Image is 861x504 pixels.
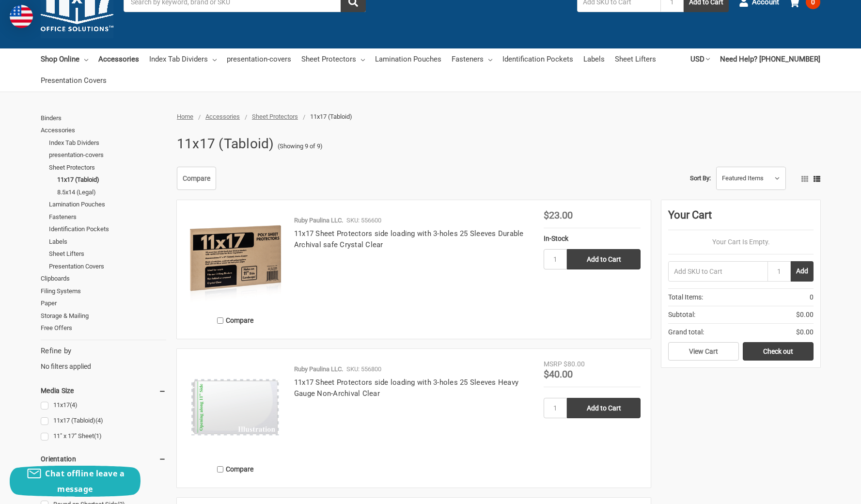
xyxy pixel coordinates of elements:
span: $0.00 [796,327,814,337]
p: SKU: 556600 [346,216,381,225]
span: $80.00 [564,360,585,368]
input: Add SKU to Cart [668,261,767,282]
a: 11x17 Sheet Protectors side loading with 3-holes 25 Sleeves Heavy Gauge Non-Archival Clear [294,378,518,398]
span: $40.00 [544,368,573,380]
img: 11x17 Sheet Protectors side loading with 3-holes 25 Sleeves Durable Archival safe Crystal Clear [187,210,284,307]
a: Presentation Covers [49,260,166,273]
a: Index Tab Dividers [149,48,217,70]
a: Labels [583,48,605,70]
span: Grand total: [668,327,704,337]
a: USD [690,48,710,70]
a: Identification Pockets [502,48,573,70]
button: Add [791,261,814,282]
a: Filing Systems [41,285,166,298]
a: Sheet Protectors [49,161,166,174]
input: Add to Cart [567,249,641,269]
a: Fasteners [49,211,166,223]
a: Clipboards [41,272,166,285]
span: (4) [95,417,103,424]
div: Your Cart [668,207,814,230]
a: Paper [41,297,166,310]
img: duty and tax information for United States [10,5,33,28]
h5: Refine by [41,346,166,357]
a: Index Tab Dividers [49,137,166,149]
a: Shop Online [41,48,88,70]
div: In-Stock [544,234,641,244]
label: Compare [187,313,284,329]
a: 8.5x14 (Legal) [57,186,166,199]
span: $23.00 [544,209,573,221]
div: MSRP [544,359,562,369]
a: Need Help? [PHONE_NUMBER] [720,48,820,70]
p: SKU: 556800 [346,364,381,374]
input: Add to Cart [567,398,641,418]
a: Sheet Lifters [49,248,166,260]
a: View Cart [668,342,739,361]
a: Sheet Protectors [301,48,365,70]
span: $0.00 [796,310,814,320]
p: Your Cart Is Empty. [668,237,814,247]
a: 11" x 17" Sheet [41,430,166,443]
a: Compare [177,167,216,190]
span: (4) [70,401,78,409]
span: 0 [810,292,814,302]
a: Sheet Protectors [252,113,298,120]
label: Sort By: [690,171,711,186]
h5: Orientation [41,453,166,465]
span: Total Items: [668,292,703,302]
a: Presentation Covers [41,70,107,91]
a: Check out [743,342,814,361]
a: 11x17 [41,399,166,412]
a: presentation-covers [49,149,166,161]
div: No filters applied [41,346,166,372]
input: Compare [217,317,223,324]
a: Home [177,113,193,120]
a: Free Offers [41,322,166,334]
span: (1) [94,432,102,440]
a: Accessories [205,113,240,120]
a: presentation-covers [227,48,291,70]
h5: Media Size [41,385,166,396]
input: Compare [217,466,223,472]
span: (Showing 9 of 9) [278,142,323,151]
span: Chat offline leave a message [45,468,125,494]
a: Binders [41,112,166,125]
a: Accessories [98,48,139,70]
a: Identification Pockets [49,223,166,236]
a: Accessories [41,124,166,137]
p: Ruby Paulina LLC. [294,216,343,225]
a: Labels [49,236,166,248]
span: Subtotal: [668,310,695,320]
a: Lamination Pouches [49,198,166,211]
iframe: Google 고객 리뷰 [781,478,861,504]
h1: 11x17 (Tabloid) [177,131,274,157]
a: Storage & Mailing [41,310,166,322]
a: 11x17 (Tabloid) [41,414,166,427]
a: Sheet Lifters [615,48,656,70]
a: 11x17 (Tabloid) [57,173,166,186]
p: Ruby Paulina LLC. [294,364,343,374]
label: Compare [187,461,284,477]
img: 11x17 Sheet Protectors side loading with 3-holes 25 Sleeves Heavy Gauge Non-Archival Clear [187,359,284,456]
a: Lamination Pouches [375,48,441,70]
a: 11x17 Sheet Protectors side loading with 3-holes 25 Sleeves Durable Archival safe Crystal Clear [294,229,524,249]
button: Chat offline leave a message [10,466,141,497]
a: Fasteners [452,48,492,70]
span: 11x17 (Tabloid) [310,113,352,120]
